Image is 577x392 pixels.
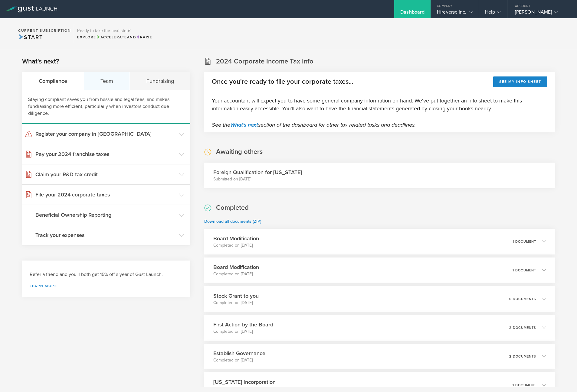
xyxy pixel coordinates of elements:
[77,29,152,33] h3: Ready to take the next step?
[213,386,276,392] p: Incorporated on [DATE]
[213,263,259,271] h3: Board Modification
[30,284,183,288] a: Learn more
[130,72,190,90] div: Fundraising
[216,147,263,156] h2: Awaiting others
[493,76,547,87] button: See my info sheet
[485,9,501,18] div: Help
[204,219,261,224] a: Download all documents (ZIP)
[230,121,258,128] a: What's next
[213,235,259,242] h3: Board Modification
[547,363,577,392] iframe: Chat Widget
[437,9,472,18] div: Hireverse Inc.
[400,9,425,18] div: Dashboard
[213,349,265,357] h3: Establish Governance
[213,329,273,335] p: Completed on [DATE]
[509,297,536,301] p: 6 documents
[213,271,259,277] p: Completed on [DATE]
[35,211,176,219] h3: Beneficial Ownership Reporting
[22,72,84,90] div: Compliance
[30,271,183,278] h3: Refer a friend and you'll both get 15% off a year of Gust Launch.
[213,321,273,329] h3: First Action by the Board
[22,90,190,124] div: Staying compliant saves you from hassle and legal fees, and makes fundraising more efficient, par...
[96,35,127,39] span: Accelerate
[35,170,176,178] h3: Claim your R&D tax credit
[213,378,276,386] h3: [US_STATE] Incorporation
[213,242,259,248] p: Completed on [DATE]
[216,203,249,212] h2: Completed
[513,384,536,387] p: 1 document
[35,130,176,138] h3: Register your company in [GEOGRAPHIC_DATA]
[35,191,176,199] h3: File your 2024 corporate taxes
[213,300,259,306] p: Completed on [DATE]
[18,29,71,32] h2: Current Subscription
[35,150,176,158] h3: Pay your 2024 franchise taxes
[35,231,176,239] h3: Track your expenses
[509,326,536,329] p: 2 documents
[84,72,130,90] div: Team
[18,34,43,40] span: Start
[136,35,152,39] span: Raise
[213,292,259,300] h3: Stock Grant to you
[74,24,155,43] div: Ready to take the next step?ExploreAccelerateandRaise
[22,57,59,66] h2: What's next?
[515,9,566,18] div: [PERSON_NAME]
[213,168,302,176] h3: Foreign Qualification for [US_STATE]
[513,269,536,272] p: 1 document
[96,35,136,39] span: and
[212,121,416,128] em: See the section of the dashboard for other tax related tasks and deadlines.
[216,57,313,66] h2: 2024 Corporate Income Tax Info
[212,77,353,86] h2: Once you're ready to file your corporate taxes...
[212,97,547,112] p: Your accountant will expect you to have some general company information on hand. We've put toget...
[513,240,536,243] p: 1 document
[77,34,152,40] div: Explore
[213,357,265,363] p: Completed on [DATE]
[509,355,536,358] p: 2 documents
[213,176,302,182] p: Submitted on [DATE]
